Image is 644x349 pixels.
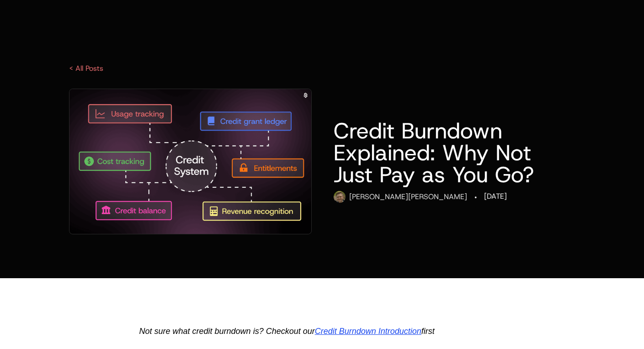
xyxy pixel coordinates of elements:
h1: Credit Burndown Explained: Why Not Just Pay as You Go? [334,120,575,185]
div: · [474,191,477,204]
img: Ryan Echternacht [334,191,346,203]
div: [DATE] [484,191,507,202]
span: Not sure what credit burndown is? Checkout our [139,327,315,336]
img: Pillar - Credits Builder [69,89,312,234]
a: < All Posts [69,63,103,73]
a: Credit Burndown Introduction [315,327,421,336]
span: first [421,327,435,336]
div: [PERSON_NAME] [PERSON_NAME] [349,191,467,202]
